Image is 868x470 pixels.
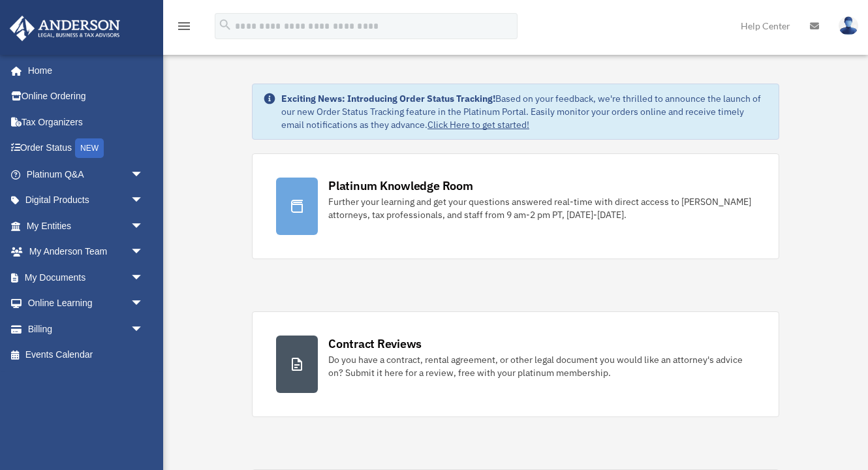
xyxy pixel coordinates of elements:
[131,213,157,240] span: arrow_drop_down
[328,178,473,194] div: Platinum Knowledge Room
[9,239,163,265] a: My Anderson Teamarrow_drop_down
[131,187,157,214] span: arrow_drop_down
[252,311,779,417] a: Contract Reviews Do you have a contract, rental agreement, or other legal document you would like...
[9,57,157,84] a: Home
[281,92,768,131] div: Based on your feedback, we're thrilled to announce the launch of our new Order Status Tracking fe...
[328,353,755,379] div: Do you have a contract, rental agreement, or other legal document you would like an attorney's ad...
[176,18,192,34] i: menu
[9,213,163,239] a: My Entitiesarrow_drop_down
[131,316,157,343] span: arrow_drop_down
[839,16,858,35] img: User Pic
[218,18,232,32] i: search
[9,109,163,135] a: Tax Organizers
[9,187,163,213] a: Digital Productsarrow_drop_down
[328,336,422,352] div: Contract Reviews
[9,290,163,317] a: Online Learningarrow_drop_down
[9,264,163,290] a: My Documentsarrow_drop_down
[131,161,157,188] span: arrow_drop_down
[9,84,163,110] a: Online Ordering
[75,138,104,158] div: NEW
[176,23,192,34] a: menu
[9,135,163,162] a: Order StatusNEW
[281,93,495,104] strong: Exciting News: Introducing Order Status Tracking!
[9,342,163,368] a: Events Calendar
[6,16,124,41] img: Anderson Advisors Platinum Portal
[252,153,779,259] a: Platinum Knowledge Room Further your learning and get your questions answered real-time with dire...
[131,290,157,317] span: arrow_drop_down
[131,239,157,266] span: arrow_drop_down
[131,264,157,291] span: arrow_drop_down
[328,195,755,221] div: Further your learning and get your questions answered real-time with direct access to [PERSON_NAM...
[427,119,529,131] a: Click Here to get started!
[9,161,163,187] a: Platinum Q&Aarrow_drop_down
[9,316,163,342] a: Billingarrow_drop_down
